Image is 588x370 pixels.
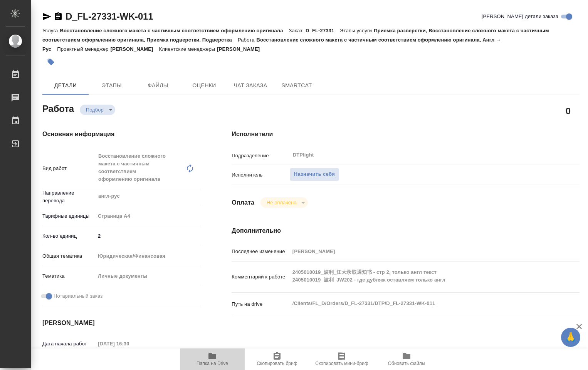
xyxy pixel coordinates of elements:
[139,81,176,90] span: Файлы
[232,248,289,255] p: Последнее изменение
[257,361,297,366] span: Скопировать бриф
[95,210,201,223] div: Страница А4
[290,246,551,257] input: Пустое поле
[388,361,425,366] span: Обновить файлы
[42,232,95,240] p: Кол-во единиц
[278,81,315,90] span: SmartCat
[42,101,74,115] h2: Работа
[290,168,339,181] button: Назначить себя
[232,152,289,160] p: Подразделение
[93,81,130,90] span: Этапы
[561,328,580,347] button: 🙏
[54,12,63,21] button: Скопировать ссылку
[232,226,580,235] h4: Дополнительно
[232,81,269,90] span: Чат заказа
[60,28,289,33] p: Восстановление сложного макета с частичным соответствием оформлению оригинала
[42,189,95,205] p: Направление перевода
[566,104,571,117] h2: 0
[54,292,102,300] span: Нотариальный заказ
[232,198,254,207] h4: Оплата
[42,53,59,70] button: Добавить тэг
[42,252,95,260] p: Общая тематика
[290,297,551,310] textarea: /Clients/FL_D/Orders/D_FL-27331/DTP/D_FL-27331-WK-011
[289,28,306,33] p: Заказ:
[232,273,289,281] p: Комментарий к работе
[95,338,163,349] input: Пустое поле
[217,46,265,52] p: [PERSON_NAME]
[564,329,577,345] span: 🙏
[260,197,308,208] div: Подбор
[238,37,257,43] p: Работа
[42,130,201,139] h4: Основная информация
[95,270,201,283] div: Личные документы
[245,348,309,370] button: Скопировать бриф
[95,230,201,242] input: ✎ Введи что-нибудь
[66,11,153,22] a: D_FL-27331-WK-011
[42,272,95,280] p: Тематика
[482,13,558,20] span: [PERSON_NAME] детали заказа
[232,171,289,179] p: Исполнитель
[264,199,299,206] button: Не оплачена
[80,105,115,115] div: Подбор
[232,300,289,308] p: Путь на drive
[57,46,110,52] p: Проектный менеджер
[42,12,52,21] button: Скопировать ссылку для ЯМессенджера
[111,46,159,52] p: [PERSON_NAME]
[186,81,223,90] span: Оценки
[374,348,439,370] button: Обновить файлы
[95,250,201,263] div: Юридическая/Финансовая
[306,28,340,33] p: D_FL-27331
[42,318,201,328] h4: [PERSON_NAME]
[42,340,95,348] p: Дата начала работ
[159,46,217,52] p: Клиентские менеджеры
[47,81,84,90] span: Детали
[309,348,374,370] button: Скопировать мини-бриф
[42,28,60,33] p: Услуга
[42,165,95,172] p: Вид работ
[340,28,374,33] p: Этапы услуги
[294,170,335,179] span: Назначить себя
[315,361,368,366] span: Скопировать мини-бриф
[197,361,228,366] span: Папка на Drive
[84,107,106,113] button: Подбор
[232,130,580,139] h4: Исполнители
[42,212,95,220] p: Тарифные единицы
[42,37,501,52] p: Восстановление сложного макета с частичным соответствием оформлению оригинала, Англ → Рус
[180,348,245,370] button: Папка на Drive
[290,266,551,287] textarea: 2405010019_波利_江大录取通知书 - стр 2, только англ текст 2405010019_波利_JW202 - где дубляж оставляем тольк...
